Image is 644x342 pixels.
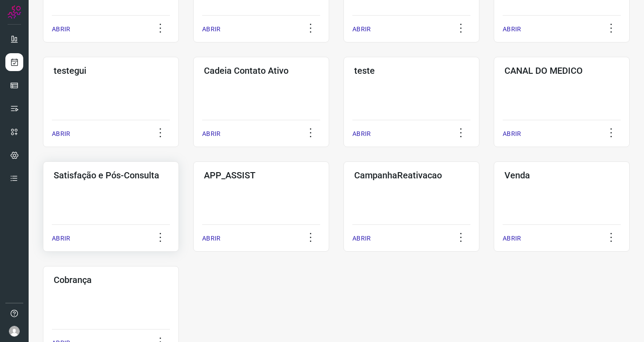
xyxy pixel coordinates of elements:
h3: Cobrança [54,274,168,285]
h3: Satisfação e Pós-Consulta [54,170,168,181]
img: avatar-user-boy.jpg [9,326,20,337]
h3: CampanhaReativacao [354,170,469,181]
img: Logo [8,5,21,19]
h3: Cadeia Contato Ativo [204,65,318,76]
h3: testegui [54,65,168,76]
p: ABRIR [52,234,70,243]
p: ABRIR [503,25,521,34]
p: ABRIR [352,25,371,34]
h3: APP_ASSIST [204,170,318,181]
p: ABRIR [503,129,521,139]
p: ABRIR [503,234,521,243]
h3: teste [354,65,469,76]
p: ABRIR [202,129,220,139]
p: ABRIR [352,129,371,139]
h3: Venda [504,170,619,181]
p: ABRIR [52,129,70,139]
p: ABRIR [52,25,70,34]
p: ABRIR [352,234,371,243]
p: ABRIR [202,234,220,243]
p: ABRIR [202,25,220,34]
h3: CANAL DO MEDICO [504,65,619,76]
